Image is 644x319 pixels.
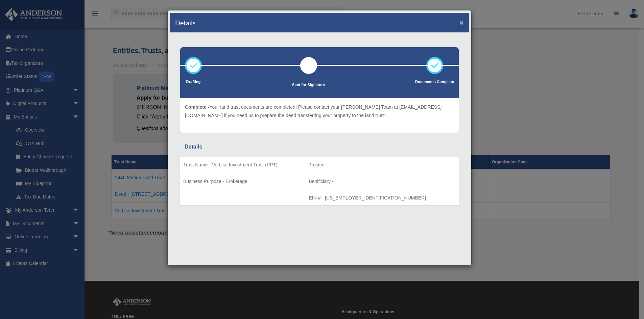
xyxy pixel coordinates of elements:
[183,177,302,186] p: Business Purpose - Brokerage
[183,161,302,169] p: Trust Name - Vertical Investment Trust (PPT)
[185,142,454,152] div: Details
[185,104,209,110] span: Complete -
[415,79,454,85] p: Documents Complete
[459,19,464,26] button: ×
[309,177,456,186] p: Benificiary -
[309,161,456,169] p: Trustee -
[185,103,454,119] p: Your land trust documents are completed! Please contact your [PERSON_NAME] Team at [EMAIL_ADDRESS...
[309,194,456,202] p: EIN # - [US_EMPLOYER_IDENTIFICATION_NUMBER]
[292,82,325,88] p: Sent for Signature
[185,79,202,85] p: Drafting
[175,18,196,27] h4: Details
